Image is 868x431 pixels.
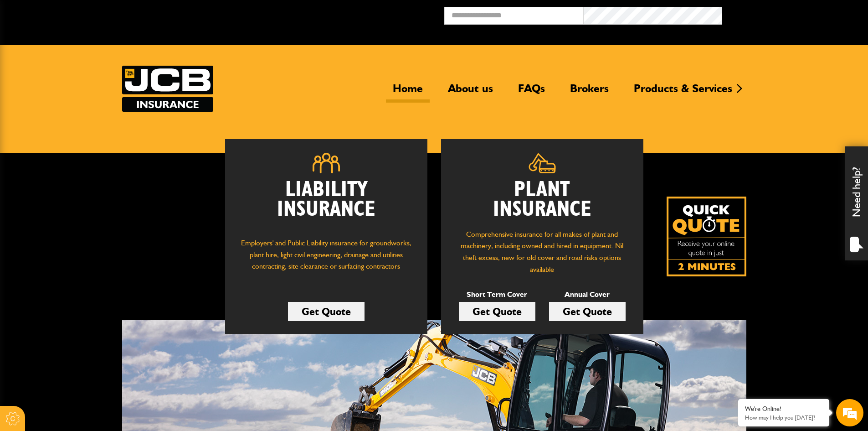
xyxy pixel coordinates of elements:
img: JCB Insurance Services logo [122,66,213,112]
div: We're Online! [745,405,822,413]
p: Employers' and Public Liability insurance for groundworks, plant hire, light civil engineering, d... [239,237,414,281]
img: Quick Quote [667,197,746,276]
a: Home [386,82,430,103]
h2: Plant Insurance [455,180,630,219]
div: Minimize live chat window [149,5,171,26]
a: Get your insurance quote isn just 2-minutes [667,197,746,276]
div: Chat with us now [47,51,153,63]
textarea: Type your message and hit 'Enter' [12,165,166,273]
p: Annual Cover [549,289,626,301]
a: FAQs [511,82,552,103]
p: Short Term Cover [459,289,535,301]
div: Need help? [845,146,868,260]
em: Start Chat [124,281,165,293]
p: Comprehensive insurance for all makes of plant and machinery, including owned and hired in equipm... [455,228,630,275]
img: d_20077148190_company_1631870298795_20077148190 [15,51,38,63]
p: How may I help you today? [745,414,822,421]
a: JCB Insurance Services [122,66,213,112]
a: Get Quote [288,302,365,321]
a: Brokers [563,82,616,103]
button: Broker Login [722,7,861,21]
input: Enter your email address [12,111,166,131]
a: About us [441,82,500,103]
input: Enter your phone number [12,138,166,158]
a: Get Quote [549,302,626,321]
a: Get Quote [459,302,535,321]
a: Products & Services [627,82,739,103]
h2: Liability Insurance [239,180,414,228]
input: Enter your last name [12,84,166,104]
